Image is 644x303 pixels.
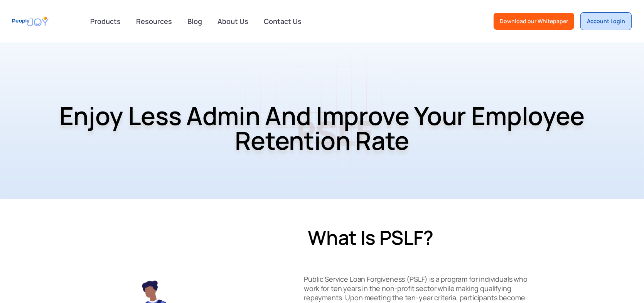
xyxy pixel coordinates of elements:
a: Blog [183,13,207,30]
a: About Us [213,13,253,30]
a: Account Login [580,12,632,30]
h1: Enjoy Less Admin and Improve Your Employee Retention Rate [37,83,607,173]
a: Resources [131,13,177,30]
div: Download our Whitepaper [500,17,568,25]
a: home [12,13,49,30]
h2: What is PSLF? [308,226,529,249]
div: Products [86,14,125,29]
a: Contact Us [259,13,306,30]
a: Download our Whitepaper [494,13,574,30]
div: Account Login [587,17,625,25]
